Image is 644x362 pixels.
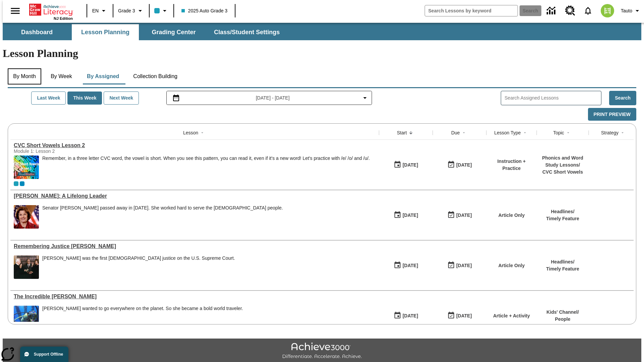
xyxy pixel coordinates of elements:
button: Grade: Grade 3, Select a grade [115,5,147,17]
img: Senator Dianne Feinstein of California smiles with the U.S. flag behind her. [14,205,39,229]
img: Kellee Edwards in scuba gear, under water, surrounded by small fish [14,306,39,329]
div: Start [397,129,407,136]
span: Grade 3 [118,7,135,14]
a: The Incredible Kellee Edwards, Lessons [14,294,376,300]
div: Remember, in a three letter CVC word, the vowel is short. When you see this pattern, you can read... [42,156,370,179]
img: CVC Short Vowels Lesson 2. [14,156,39,179]
input: Search Assigned Lessons [504,93,601,103]
img: avatar image [601,4,614,17]
span: Support Offline [34,352,63,357]
button: Collection Building [128,68,183,84]
button: Print Preview [588,108,636,121]
span: Sandra Day O'Connor was the first female justice on the U.S. Supreme Court. [42,255,235,279]
div: [DATE] [456,261,472,270]
div: Senator [PERSON_NAME] passed away in [DATE]. She worked hard to serve the [DEMOGRAPHIC_DATA] people. [42,205,283,211]
span: Class/Student Settings [214,28,280,36]
span: Dashboard [21,28,53,36]
span: EN [92,7,99,14]
button: Profile/Settings [618,5,644,17]
button: Open side menu [5,1,25,21]
span: 2025 Auto Grade 3 [181,7,228,14]
button: Select a new avatar [597,2,618,19]
p: Kids' Channel / [546,309,579,316]
button: By Assigned [82,68,124,84]
div: [DATE] [456,312,472,320]
div: SubNavbar [3,24,286,40]
div: [DATE] [402,211,418,220]
button: Language: EN, Select a language [89,5,111,17]
img: Chief Justice Warren Burger, wearing a black robe, holds up his right hand and faces Sandra Day O... [14,255,39,279]
a: Home [29,3,73,16]
div: [PERSON_NAME] wanted to go everywhere on the planet. So she became a bold world traveler. [42,306,243,311]
p: Timely Feature [546,265,579,273]
p: Headlines / [546,258,579,265]
span: Lesson Planning [81,28,129,36]
a: Notifications [579,2,597,19]
p: Timely Feature [546,215,579,222]
span: Grading Center [152,28,196,36]
div: Strategy [601,129,619,136]
button: 09/29/25: Last day the lesson can be accessed [445,259,474,272]
button: Sort [198,129,206,137]
button: Sort [407,129,415,137]
button: 09/29/25: Last day the lesson can be accessed [445,209,474,222]
span: [DATE] - [DATE] [256,95,290,102]
span: NJ Edition [54,16,73,20]
div: Current Class [14,181,18,186]
p: Article Only [498,212,525,219]
button: Sort [564,129,572,137]
a: CVC Short Vowels Lesson 2, Lessons [14,142,376,148]
div: Due [451,129,460,136]
img: Achieve3000 Differentiate Accelerate Achieve [282,343,362,360]
div: Lesson [183,129,198,136]
p: People [546,316,579,323]
button: Sort [521,129,529,137]
div: Dianne Feinstein: A Lifelong Leader [14,193,376,199]
div: The Incredible Kellee Edwards [14,294,376,300]
button: Dashboard [3,24,70,40]
button: Class color is light blue. Change class color [152,5,171,17]
button: Sort [619,129,627,137]
div: [DATE] [402,261,418,270]
button: Last Week [31,92,66,105]
div: OL 2025 Auto Grade 4 [20,181,24,186]
button: Search [609,91,636,105]
button: 09/28/25: First time the lesson was available [391,309,420,322]
div: Topic [553,129,564,136]
button: Support Offline [20,347,68,362]
div: [DATE] [402,312,418,320]
h1: Lesson Planning [3,47,641,60]
button: By Week [45,68,78,84]
p: CVC Short Vowels [540,169,585,176]
div: Lesson Type [494,129,521,136]
p: Article + Activity [493,312,530,319]
button: Lesson Planning [72,24,139,40]
button: Grading Center [140,24,207,40]
button: 09/29/25: First time the lesson was available [391,209,420,222]
div: Kellee Edwards wanted to go everywhere on the planet. So she became a bold world traveler. [42,306,243,329]
p: Phonics and Word Study Lessons / [540,155,585,169]
a: Remembering Justice O'Connor, Lessons [14,243,376,249]
button: 09/29/25: First time the lesson was available [391,259,420,272]
div: Remembering Justice O'Connor [14,243,376,249]
div: [DATE] [456,161,472,169]
a: Resource Center, Will open in new tab [561,2,579,20]
button: 09/29/25: Last day the lesson can be accessed [445,159,474,171]
p: Instruction + Practice [490,158,533,172]
div: [PERSON_NAME] was the first [DEMOGRAPHIC_DATA] justice on the U.S. Supreme Court. [42,255,235,261]
button: Select the date range menu item [169,94,369,102]
div: CVC Short Vowels Lesson 2 [14,142,376,148]
button: This Week [67,92,102,105]
a: Data Center [543,2,561,20]
div: [DATE] [402,161,418,169]
button: Class/Student Settings [209,24,285,40]
p: Headlines / [546,208,579,215]
button: 09/29/25: First time the lesson was available [391,159,420,171]
div: Senator Dianne Feinstein passed away in September 2023. She worked hard to serve the American peo... [42,205,283,229]
a: Dianne Feinstein: A Lifelong Leader, Lessons [14,193,376,199]
button: 09/28/25: Last day the lesson can be accessed [445,309,474,322]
